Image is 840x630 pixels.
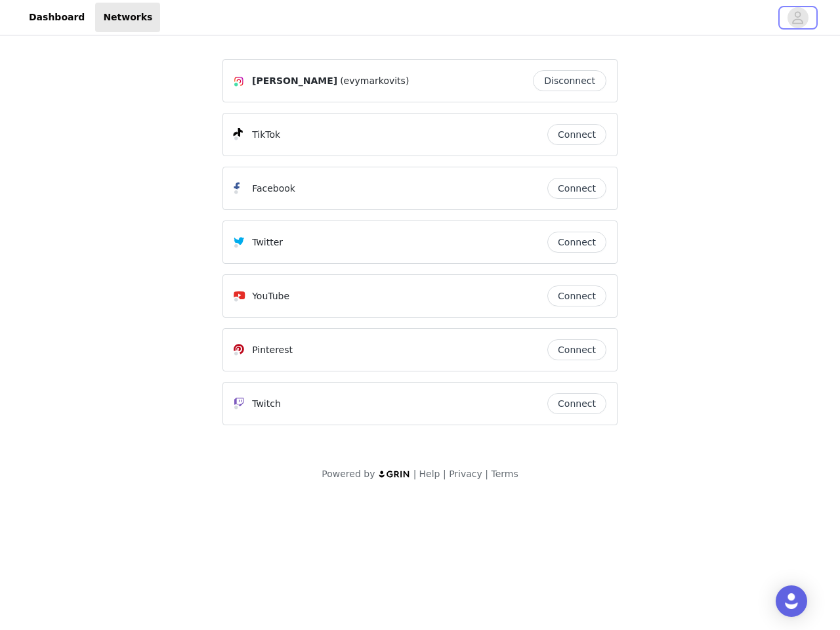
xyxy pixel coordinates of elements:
[95,3,160,32] a: Networks
[252,289,289,303] p: YouTube
[776,585,807,617] div: Open Intercom Messenger
[413,469,417,479] span: |
[234,76,244,87] img: Instagram Icon
[547,285,606,306] button: Connect
[547,339,606,360] button: Connect
[252,182,295,196] p: Facebook
[449,469,482,479] a: Privacy
[419,469,440,479] a: Help
[547,393,606,414] button: Connect
[252,128,280,142] p: TikTok
[252,397,281,411] p: Twitch
[547,178,606,199] button: Connect
[252,343,293,357] p: Pinterest
[340,74,409,88] span: (evymarkovits)
[322,469,375,479] span: Powered by
[547,124,606,145] button: Connect
[791,7,804,28] div: avatar
[547,232,606,253] button: Connect
[443,469,446,479] span: |
[485,469,488,479] span: |
[378,470,411,478] img: logo
[533,70,606,91] button: Disconnect
[252,74,337,88] span: [PERSON_NAME]
[252,236,283,249] p: Twitter
[21,3,93,32] a: Dashboard
[491,469,518,479] a: Terms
